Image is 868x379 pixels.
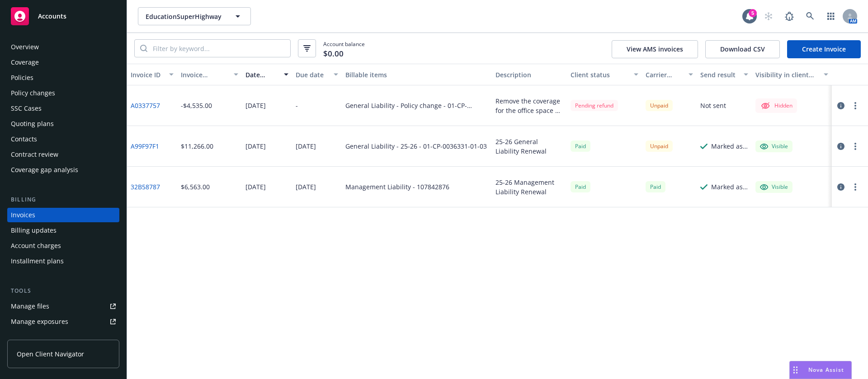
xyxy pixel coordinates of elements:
div: Tools [7,286,119,295]
div: Overview [11,40,39,54]
button: Invoice ID [127,64,177,85]
div: Date issued [245,70,278,80]
span: Account balance [323,40,365,56]
div: [DATE] [245,141,266,151]
div: 25-26 Management Liability Renewal [495,178,563,197]
div: Policy changes [11,86,55,100]
div: Unpaid [646,100,673,111]
button: Carrier status [642,64,697,85]
div: Hidden [760,100,793,111]
div: 5 [749,9,757,17]
div: Visibility in client dash [755,70,818,80]
div: - [296,101,298,110]
button: Client status [567,64,642,85]
div: Paid [571,181,590,192]
div: Invoices [11,208,35,222]
button: View AMS invoices [612,40,698,58]
div: Marked as sent [711,141,748,151]
button: Visibility in client dash [752,64,832,85]
div: Due date [296,70,329,80]
div: $11,266.00 [181,141,213,151]
a: Manage exposures [7,314,119,329]
div: Account charges [11,239,61,253]
span: Nova Assist [808,366,844,374]
button: Date issued [242,64,292,85]
button: Invoice amount [177,64,242,85]
div: $6,563.00 [181,182,210,192]
button: EducationSuperHighway [138,7,251,25]
a: A99F97F1 [131,141,159,151]
div: Paid [571,140,590,152]
div: Invoice amount [181,70,229,80]
div: Carrier status [646,70,684,80]
div: 25-26 General Liability Renewal [495,137,563,156]
div: [DATE] [296,182,316,192]
a: Search [801,7,819,25]
div: Billing updates [11,223,57,238]
div: Contacts [11,132,37,146]
a: Account charges [7,239,119,253]
span: Accounts [38,13,66,20]
div: Invoice ID [131,70,164,80]
span: Open Client Navigator [17,349,84,359]
div: Contract review [11,147,58,162]
a: Installment plans [7,254,119,268]
div: Pending refund [571,100,618,111]
div: Description [495,70,563,80]
a: Report a Bug [780,7,798,25]
div: [DATE] [245,182,266,192]
a: Contacts [7,132,119,146]
button: Due date [292,64,342,85]
input: Filter by keyword... [147,40,290,57]
a: SSC Cases [7,101,119,116]
div: Paid [646,181,665,192]
span: $0.00 [323,48,344,60]
a: Coverage gap analysis [7,163,119,177]
button: Description [492,64,567,85]
div: Not sent [700,101,726,110]
button: Send result [697,64,752,85]
div: Manage exposures [11,314,68,329]
div: Send result [700,70,738,80]
a: Policies [7,70,119,85]
div: Policies [11,70,33,85]
a: Create Invoice [787,40,861,58]
div: Visible [760,183,788,191]
div: Coverage gap analysis [11,163,78,177]
a: 32B58787 [131,182,160,192]
a: A0337757 [131,101,160,110]
div: Management Liability - 107842876 [345,182,449,192]
a: Manage certificates [7,330,119,344]
a: Start snowing [759,7,778,25]
div: Manage certificates [11,330,70,344]
div: Installment plans [11,254,64,268]
div: Billing [7,195,119,204]
a: Switch app [822,7,840,25]
a: Manage files [7,299,119,313]
a: Contract review [7,147,119,162]
span: EducationSuperHighway [146,12,224,21]
div: Visible [760,142,788,150]
div: General Liability - 25-26 - 01-CP-0036331-01-03 [345,141,487,151]
a: Billing updates [7,223,119,238]
div: Billable items [345,70,488,80]
div: SSC Cases [11,101,42,116]
div: Client status [571,70,628,80]
div: Manage files [11,299,49,313]
div: Drag to move [790,361,801,379]
div: Marked as sent [711,182,748,192]
div: Quoting plans [11,117,54,131]
a: Quoting plans [7,117,119,131]
button: Nova Assist [789,361,852,379]
div: [DATE] [296,141,316,151]
svg: Search [140,45,147,52]
a: Accounts [7,4,119,29]
a: Overview [7,40,119,54]
div: -$4,535.00 [181,101,212,110]
div: [DATE] [245,101,266,110]
button: Billable items [342,64,492,85]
